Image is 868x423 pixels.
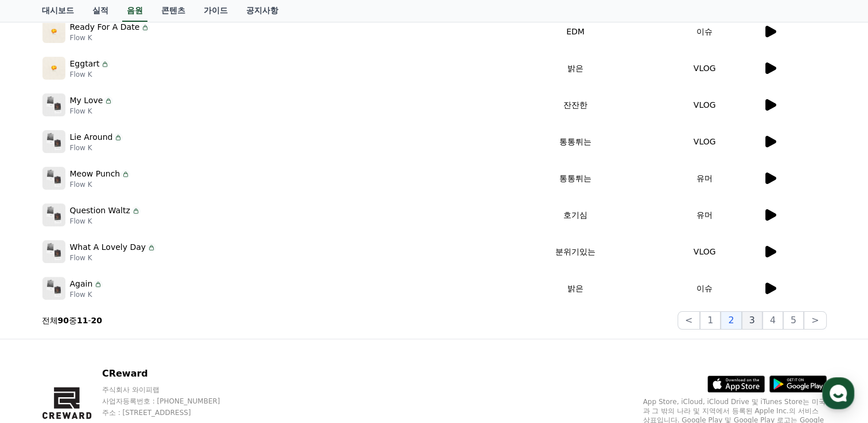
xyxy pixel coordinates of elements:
[70,131,113,143] p: Lie Around
[42,20,65,43] img: music
[102,367,242,381] p: CReward
[42,315,103,326] p: 전체 중 -
[70,241,146,253] p: What A Lovely Day
[70,70,110,79] p: Flow K
[42,277,65,300] img: music
[42,57,65,80] img: music
[42,167,65,190] img: music
[70,217,141,226] p: Flow K
[76,328,148,357] a: 대화
[504,233,647,270] td: 분위기있는
[783,311,804,330] button: 5
[700,311,721,330] button: 1
[58,316,69,325] strong: 90
[105,346,119,355] span: 대화
[504,123,647,160] td: 통통튀는
[647,13,762,50] td: 이슈
[70,205,130,217] p: Question Waltz
[102,408,242,417] p: 주소 : [STREET_ADDRESS]
[70,95,103,107] p: My Love
[36,345,43,354] span: 홈
[102,385,242,394] p: 주식회사 와이피랩
[742,311,762,330] button: 3
[70,107,114,116] p: Flow K
[102,397,242,406] p: 사업자등록번호 : [PHONE_NUMBER]
[504,160,647,197] td: 통통튀는
[647,50,762,87] td: VLOG
[647,160,762,197] td: 유머
[647,233,762,270] td: VLOG
[70,58,100,70] p: Eggtart
[148,328,220,357] a: 설정
[70,143,123,152] p: Flow K
[647,87,762,123] td: VLOG
[42,203,65,226] img: music
[504,87,647,123] td: 잔잔한
[504,197,647,233] td: 호기심
[91,316,102,325] strong: 20
[647,197,762,233] td: 유머
[42,240,65,263] img: music
[70,168,120,180] p: Meow Punch
[177,345,191,354] span: 설정
[70,21,140,33] p: Ready For A Date
[70,253,157,263] p: Flow K
[504,270,647,307] td: 밝은
[42,130,65,153] img: music
[77,316,88,325] strong: 11
[42,93,65,116] img: music
[70,278,93,290] p: Again
[647,123,762,160] td: VLOG
[647,270,762,307] td: 이슈
[504,13,647,50] td: EDM
[504,50,647,87] td: 밝은
[70,33,150,42] p: Flow K
[70,180,131,189] p: Flow K
[721,311,741,330] button: 2
[678,311,700,330] button: <
[804,311,826,330] button: >
[70,290,103,299] p: Flow K
[3,328,76,357] a: 홈
[762,311,783,330] button: 4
